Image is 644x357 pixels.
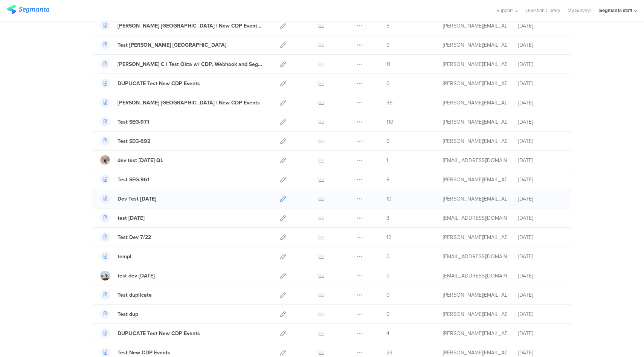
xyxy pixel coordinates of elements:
[100,232,151,242] a: Test Dev 7/22
[518,41,563,49] div: [DATE]
[7,5,49,14] img: segmanta logo
[518,156,563,164] div: [DATE]
[443,214,507,222] div: channelle@segmanta.com
[386,60,390,68] span: 11
[443,80,507,87] div: riel@segmanta.com
[518,80,563,87] div: [DATE]
[518,99,563,107] div: [DATE]
[100,213,145,223] a: test [DATE]
[386,118,394,126] span: 110
[100,78,200,88] a: DUPLICATE Test New CDP Events
[386,272,390,280] span: 0
[443,291,507,299] div: riel@segmanta.com
[518,329,563,337] div: [DATE]
[496,7,513,14] span: Support
[386,233,391,241] span: 12
[518,195,563,203] div: [DATE]
[118,291,152,299] div: Test duplicate
[118,156,163,164] div: dev test july 25 QL
[118,99,260,107] div: Nevin NC | New CDP Events
[443,195,507,203] div: riel@segmanta.com
[443,22,507,30] div: raymund@segmanta.com
[599,7,632,14] div: Segmanta staff
[386,22,389,30] span: 5
[386,291,390,299] span: 0
[386,195,392,203] span: 10
[100,155,163,165] a: dev test [DATE] QL
[118,80,200,87] div: DUPLICATE Test New CDP Events
[118,233,151,241] div: Test Dev 7/22
[118,214,145,222] div: test 7.22.25
[443,118,507,126] div: raymund@segmanta.com
[100,136,150,146] a: Test SEG-692
[518,118,563,126] div: [DATE]
[443,137,507,145] div: raymund@segmanta.com
[518,291,563,299] div: [DATE]
[443,272,507,280] div: eliran@segmanta.com
[118,137,150,145] div: Test SEG-692
[386,214,389,222] span: 3
[518,60,563,68] div: [DATE]
[100,98,260,107] a: [PERSON_NAME] [GEOGRAPHIC_DATA] | New CDP Events
[386,41,390,49] span: 0
[443,253,507,260] div: eliran@segmanta.com
[100,271,155,280] a: test dev [DATE]
[386,137,390,145] span: 0
[386,310,390,318] span: 0
[118,41,226,49] div: Test Nevin NC
[118,310,138,318] div: Test dup
[100,59,264,69] a: [PERSON_NAME] C | Test Okta w/ CDP, Webhook and Segment
[100,290,152,300] a: Test duplicate
[518,22,563,30] div: [DATE]
[518,233,563,241] div: [DATE]
[443,60,507,68] div: raymund@segmanta.com
[118,349,170,357] div: Test New CDP Events
[118,253,131,260] div: templ
[118,22,264,30] div: Nevin NC | New CDP Events, sgrd
[386,99,392,107] span: 36
[518,253,563,260] div: [DATE]
[518,214,563,222] div: [DATE]
[443,41,507,49] div: raymund@segmanta.com
[443,99,507,107] div: raymund@segmanta.com
[100,21,264,31] a: [PERSON_NAME] [GEOGRAPHIC_DATA] | New CDP Events, sgrd
[386,80,390,87] span: 0
[100,175,150,184] a: Test SEG-961
[518,272,563,280] div: [DATE]
[443,233,507,241] div: raymund@segmanta.com
[518,310,563,318] div: [DATE]
[443,349,507,357] div: riel@segmanta.com
[443,310,507,318] div: riel@segmanta.com
[100,309,138,319] a: Test dup
[100,194,156,204] a: Dev Test [DATE]
[443,176,507,184] div: raymund@segmanta.com
[386,253,390,260] span: 0
[443,156,507,164] div: eliran@segmanta.com
[118,272,155,280] div: test dev july 25
[518,176,563,184] div: [DATE]
[100,40,226,50] a: Test [PERSON_NAME] [GEOGRAPHIC_DATA]
[118,118,149,126] div: Test SEG-971
[386,329,389,337] span: 4
[100,251,131,261] a: templ
[386,156,388,164] span: 1
[386,349,392,357] span: 23
[118,176,150,184] div: Test SEG-961
[118,60,264,68] div: Nevin C | Test Okta w/ CDP, Webhook and Segment
[100,117,149,127] a: Test SEG-971
[100,328,200,338] a: DUPLICATE Test New CDP Events
[518,349,563,357] div: [DATE]
[118,329,200,337] div: DUPLICATE Test New CDP Events
[518,137,563,145] div: [DATE]
[443,329,507,337] div: riel@segmanta.com
[118,195,156,203] div: Dev Test 7.22.25
[386,176,389,184] span: 8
